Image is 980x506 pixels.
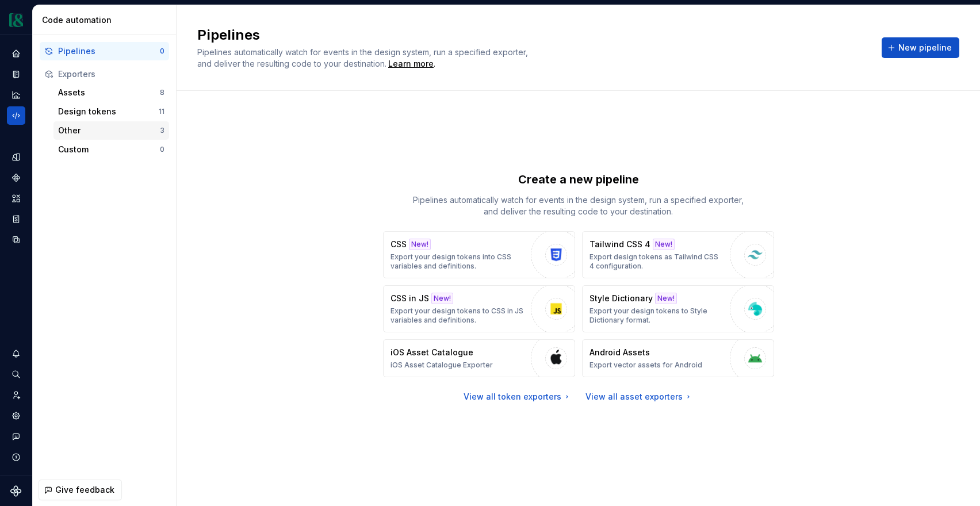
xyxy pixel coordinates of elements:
div: Custom [58,144,160,155]
p: Android Assets [589,347,650,358]
a: Settings [7,407,25,425]
a: Assets [7,189,25,208]
p: Tailwind CSS 4 [589,239,650,250]
a: View all token exporters [464,391,572,402]
p: Export design tokens as Tailwind CSS 4 configuration. [589,252,724,271]
div: 8 [160,88,164,97]
button: CSSNew!Export your design tokens into CSS variables and definitions. [383,231,575,278]
div: Design tokens [58,106,159,117]
a: Design tokens [7,148,25,166]
button: iOS Asset CatalogueiOS Asset Catalogue Exporter [383,339,575,377]
a: Storybook stories [7,210,25,228]
div: 3 [160,126,164,135]
a: Invite team [7,386,25,404]
a: View all asset exporters [585,391,693,402]
button: Design tokens11 [53,102,169,121]
a: Data sources [7,231,25,249]
a: Documentation [7,65,25,83]
div: New! [409,239,431,250]
div: Pipelines [58,45,160,57]
span: Give feedback [55,484,114,496]
p: CSS [391,239,407,250]
button: Custom0 [53,140,169,159]
a: Learn more [388,58,434,70]
span: Pipelines automatically watch for events in the design system, run a specified exporter, and deli... [197,47,530,68]
span: New pipeline [898,42,952,53]
button: Contact support [7,427,25,446]
img: 77b064d8-59cc-4dbd-8929-60c45737814c.png [9,13,23,27]
div: New! [655,293,677,304]
p: Create a new pipeline [518,171,639,187]
p: iOS Asset Catalogue [391,347,473,358]
a: Home [7,44,25,63]
button: Search ⌘K [7,365,25,384]
button: Assets8 [53,83,169,102]
div: New! [653,239,675,250]
button: Style DictionaryNew!Export your design tokens to Style Dictionary format. [582,285,774,332]
p: Pipelines automatically watch for events in the design system, run a specified exporter, and deli... [406,194,751,217]
button: Pipelines0 [40,42,169,60]
button: Android AssetsExport vector assets for Android [582,339,774,377]
p: Export your design tokens to Style Dictionary format. [589,306,724,325]
div: Exporters [58,68,164,80]
div: Other [58,125,160,136]
p: Export your design tokens to CSS in JS variables and definitions. [391,306,525,325]
div: 11 [159,107,164,116]
a: Code automation [7,106,25,125]
div: 0 [160,47,164,56]
a: Analytics [7,86,25,104]
span: . [386,60,435,68]
a: Components [7,168,25,187]
button: Give feedback [39,480,122,500]
p: Style Dictionary [589,293,653,304]
button: CSS in JSNew!Export your design tokens to CSS in JS variables and definitions. [383,285,575,332]
p: Export your design tokens into CSS variables and definitions. [391,252,525,271]
div: New! [431,293,453,304]
div: 0 [160,145,164,154]
p: iOS Asset Catalogue Exporter [391,361,493,370]
h2: Pipelines [197,26,868,44]
p: Export vector assets for Android [589,361,702,370]
button: Other3 [53,121,169,140]
button: Tailwind CSS 4New!Export design tokens as Tailwind CSS 4 configuration. [582,231,774,278]
div: Assets [58,87,160,98]
button: Notifications [7,344,25,363]
p: CSS in JS [391,293,429,304]
button: New pipeline [882,37,959,58]
svg: Supernova Logo [10,485,22,497]
div: Code automation [42,14,171,26]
